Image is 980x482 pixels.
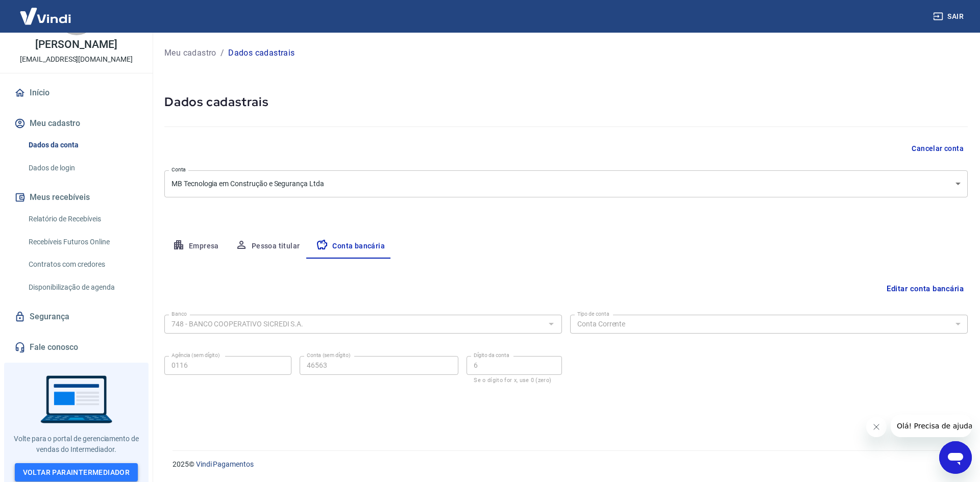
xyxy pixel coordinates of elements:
p: Dados cadastrais [228,47,295,59]
label: Dígito da conta [474,351,509,359]
a: Início [12,82,140,104]
a: Dados de login [24,158,140,179]
a: Relatório de Recebíveis [24,209,140,230]
button: Conta bancária [308,234,393,259]
a: Recebíveis Futuros Online [24,232,140,252]
p: [PERSON_NAME] [35,39,117,50]
p: 2025 © [173,459,955,470]
a: Dados da conta [24,135,140,156]
button: Pessoa titular [227,234,308,259]
button: Cancelar conta [908,139,968,158]
img: Vindi [12,1,79,32]
label: Conta (sem dígito) [307,351,351,359]
h5: Dados cadastrais [164,94,968,110]
a: Fale conosco [12,336,140,359]
label: Banco [171,310,187,318]
a: Meu cadastro [164,47,216,59]
iframe: Botão para abrir a janela de mensagens [939,441,972,474]
iframe: Mensagem da empresa [891,415,972,437]
span: Olá! Precisa de ajuda? [6,7,86,15]
button: Meu cadastro [12,112,140,135]
a: Segurança [12,306,140,328]
a: Voltar paraIntermediador [15,463,138,482]
button: Empresa [164,234,227,259]
a: Vindi Pagamentos [196,460,254,468]
div: MB Tecnologia em Construção e Segurança Ltda [164,170,968,197]
button: Editar conta bancária [883,279,968,298]
p: [EMAIL_ADDRESS][DOMAIN_NAME] [20,54,133,65]
button: Meus recebíveis [12,186,140,209]
button: Sair [931,7,968,26]
label: Tipo de conta [577,310,609,318]
a: Disponibilização de agenda [24,277,140,298]
iframe: Fechar mensagem [866,417,887,437]
label: Agência (sem dígito) [171,351,220,359]
a: Contratos com credores [24,254,140,275]
p: / [220,47,224,59]
p: Se o dígito for x, use 0 (zero) [474,377,555,384]
label: Conta [171,166,186,173]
